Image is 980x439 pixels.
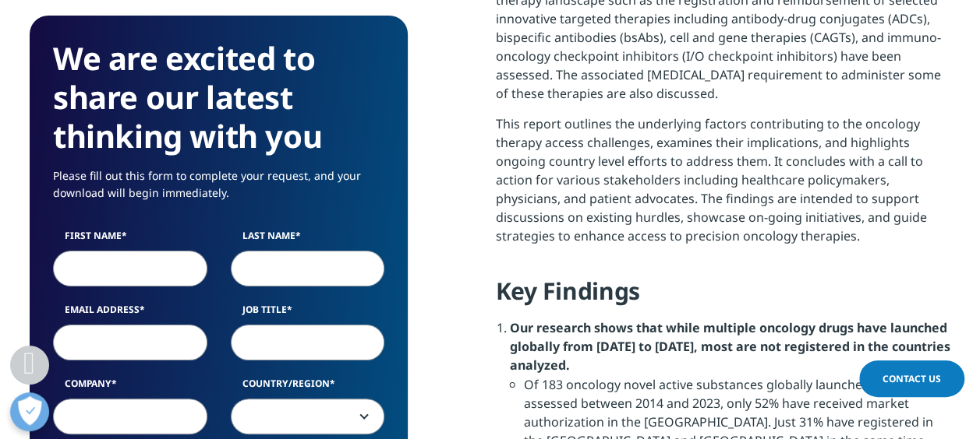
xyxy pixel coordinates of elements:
[231,303,385,325] label: Job Title
[53,167,384,213] p: Please fill out this form to complete your request, and your download will begin immediately.
[10,392,49,431] button: Open Preferences
[883,372,941,385] span: Contact Us
[496,276,950,318] h4: Key Findings
[53,377,207,399] label: Company
[510,319,950,374] strong: Our research shows that while multiple oncology drugs have launched globally from [DATE] to [DATE...
[53,39,384,156] h3: We are excited to share our latest thinking with you
[231,229,385,251] label: Last Name
[496,114,950,257] p: This report outlines the underlying factors contributing to the oncology therapy access challenge...
[53,229,207,251] label: First Name
[53,303,207,325] label: Email Address
[231,377,385,399] label: Country/Region
[859,360,964,397] a: Contact Us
